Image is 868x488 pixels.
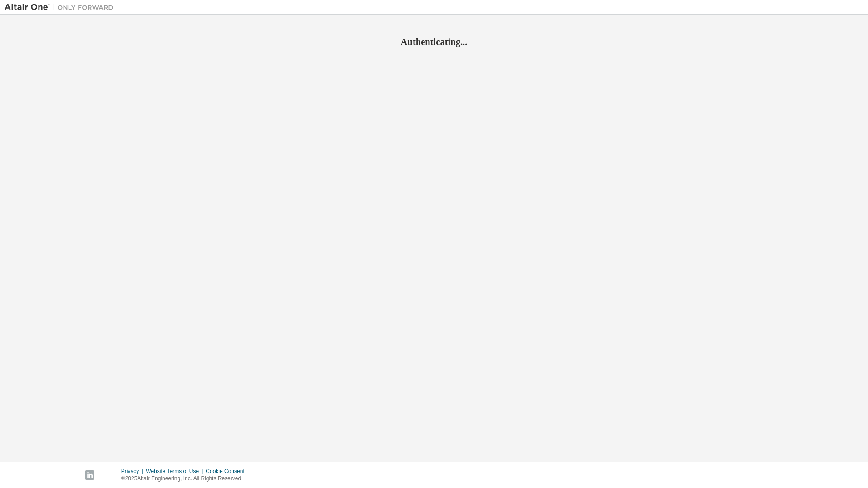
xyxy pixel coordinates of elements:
h2: Authenticating... [5,36,863,48]
img: Altair One [5,3,118,12]
div: Website Terms of Use [146,468,206,475]
div: Privacy [121,468,146,475]
img: linkedin.svg [85,470,94,480]
div: Cookie Consent [206,468,250,475]
p: © 2025 Altair Engineering, Inc. All Rights Reserved. [121,475,250,483]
